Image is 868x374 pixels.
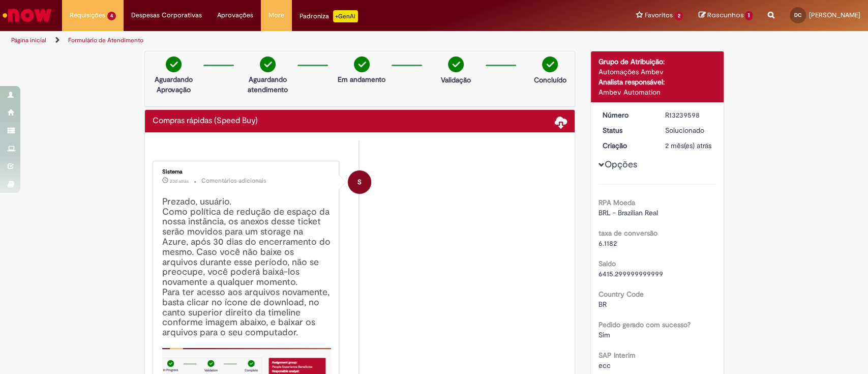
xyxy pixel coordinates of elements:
[162,169,332,175] div: Sistema
[357,170,362,194] span: S
[166,56,182,72] img: check-circle-green.png
[153,117,258,126] h2: Compras rápidas (Speed Buy) Histórico de tíquete
[555,116,567,128] span: Baixar anexos
[338,74,385,84] p: Em andamento
[794,12,801,18] span: DC
[665,141,711,150] time: 03/07/2025 15:12:14
[598,361,611,370] span: ecc
[170,178,189,184] span: 23d atrás
[217,10,253,20] span: Aprovações
[598,67,716,77] div: Automações Ambev
[441,75,471,85] p: Validação
[348,170,371,194] div: System
[595,125,657,135] dt: Status
[598,290,644,299] b: Country Code
[665,141,711,150] span: 2 mês(es) atrás
[595,110,657,120] dt: Número
[8,31,571,50] ul: Trilhas de página
[598,77,716,87] div: Analista responsável:
[70,10,105,20] span: Requisições
[170,178,189,184] time: 07/08/2025 00:31:34
[354,56,370,72] img: check-circle-green.png
[149,74,198,95] p: Aguardando Aprovação
[598,300,607,309] span: BR
[745,11,753,20] span: 1
[598,239,617,248] span: 6.1182
[598,330,610,339] span: Sim
[268,10,284,20] span: More
[1,5,53,25] img: ServiceNow
[665,110,712,120] div: R13239598
[645,10,673,20] span: Favoritos
[665,140,712,151] div: 03/07/2025 15:12:14
[598,87,716,97] div: Ambev Automation
[68,36,143,44] a: Formulário de Atendimento
[260,56,276,72] img: check-circle-green.png
[533,75,566,85] p: Concluído
[598,56,716,67] div: Grupo de Atribuição:
[542,56,558,72] img: check-circle-green.png
[598,320,691,329] b: Pedido gerado com sucesso?
[598,269,663,278] span: 6415.299999999999
[598,198,635,207] b: RPA Moeda
[675,12,683,20] span: 2
[300,10,358,22] div: Padroniza
[707,10,743,20] span: Rascunhos
[243,74,292,95] p: Aguardando atendimento
[598,208,658,217] span: BRL - Brazilian Real
[333,10,358,22] p: +GenAi
[698,11,753,20] a: Rascunhos
[809,11,860,19] span: [PERSON_NAME]
[107,12,116,20] span: 4
[665,125,712,135] div: Solucionado
[11,36,46,44] a: Página inicial
[448,56,464,72] img: check-circle-green.png
[598,228,657,238] b: taxa de conversão
[201,177,266,185] small: Comentários adicionais
[598,259,616,268] b: Saldo
[598,351,636,360] b: SAP Interim
[595,140,657,151] dt: Criação
[131,10,202,20] span: Despesas Corporativas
